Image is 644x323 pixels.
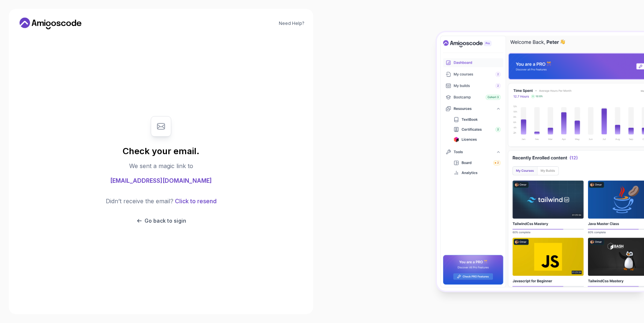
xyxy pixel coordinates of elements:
[129,161,193,170] p: We sent a magic link to
[18,18,83,29] a: Home link
[106,197,173,205] p: Didn’t receive the email?
[279,21,304,26] a: Need Help?
[437,32,644,291] img: Amigoscode Dashboard
[136,217,186,224] button: Go back to sigin
[123,145,199,157] h1: Check your email.
[173,197,217,205] button: Click to resend
[110,176,212,185] span: [EMAIL_ADDRESS][DOMAIN_NAME]
[145,217,186,224] p: Go back to sigin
